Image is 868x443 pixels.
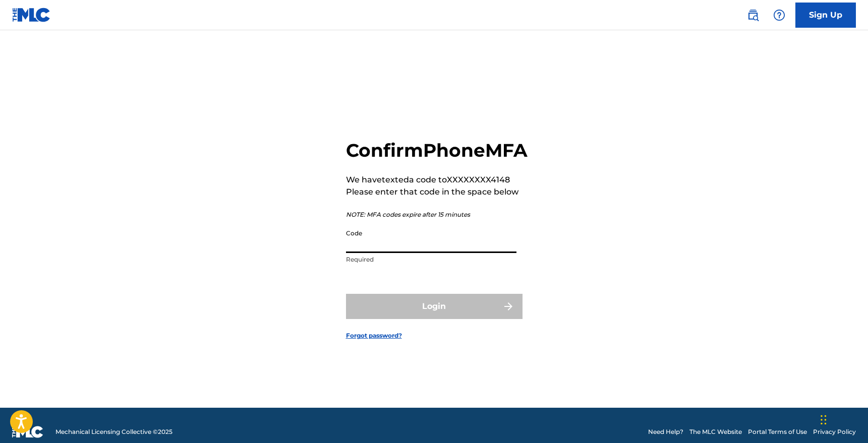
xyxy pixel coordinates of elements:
div: Drag [821,405,827,435]
p: Required [346,255,516,264]
span: Mechanical Licensing Collective © 2025 [55,427,172,436]
p: We have texted a code to XXXXXXXX4148 [346,174,528,186]
a: The MLC Website [689,427,742,436]
img: MLC Logo [12,8,51,22]
a: Need Help? [648,427,683,436]
h2: Confirm Phone MFA [346,139,528,162]
a: Public Search [743,5,763,25]
a: Privacy Policy [813,427,856,436]
p: NOTE: MFA codes expire after 15 minutes [346,210,528,219]
a: Portal Terms of Use [748,427,807,436]
img: logo [12,426,43,438]
img: help [773,9,785,21]
p: Please enter that code in the space below [346,186,528,198]
iframe: Chat Widget [818,395,868,443]
a: Sign Up [795,3,856,28]
img: search [747,9,759,21]
div: Help [769,5,789,25]
a: Forgot password? [346,331,402,340]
